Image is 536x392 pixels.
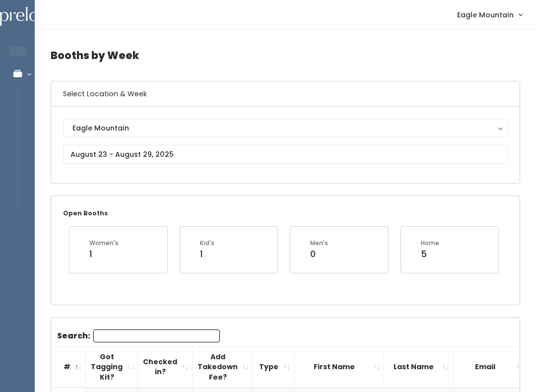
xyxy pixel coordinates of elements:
th: Last Name: activate to sort column ascending [384,346,454,388]
th: First Name: activate to sort column ascending [294,346,384,388]
label: Search: [57,329,220,342]
button: Eagle Mountain [63,119,508,137]
th: #: activate to sort column descending [51,346,86,388]
th: Email: activate to sort column ascending [454,346,527,388]
div: 0 [310,248,328,261]
th: Type: activate to sort column ascending [253,346,294,388]
div: Men's [310,239,328,248]
div: 1 [200,248,214,261]
h4: Booths by Week [51,42,520,69]
span: Eagle Mountain [457,9,514,20]
div: Home [421,239,439,248]
input: August 23 - August 29, 2025 [63,145,508,164]
div: Women's [89,239,119,248]
h6: Select Location & Week [51,81,520,107]
small: Open Booths [63,209,108,217]
div: Kid's [200,239,214,248]
input: Search: [93,329,220,342]
div: Eagle Mountain [72,123,498,133]
div: 1 [89,248,119,261]
th: Add Takedown Fee?: activate to sort column ascending [193,346,253,388]
th: Checked in?: activate to sort column ascending [138,346,193,388]
div: 5 [421,248,439,261]
th: Got Tagging Kit?: activate to sort column ascending [86,346,138,388]
a: Eagle Mountain [447,4,532,25]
